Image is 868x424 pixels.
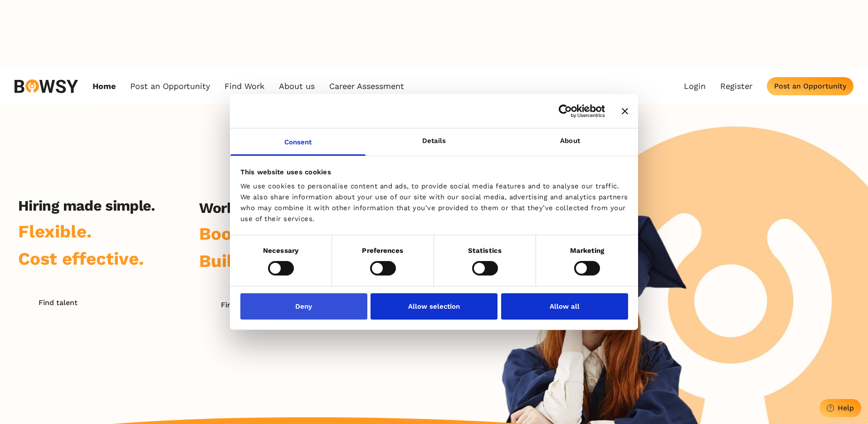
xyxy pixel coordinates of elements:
[39,298,78,307] div: Find talent
[15,79,78,93] img: svg%3e
[684,81,706,91] a: Login
[18,221,92,242] span: Flexible.
[819,399,861,417] button: Help
[199,223,280,244] span: Boost CV.
[622,108,628,114] button: Close banner
[93,81,116,91] a: Home
[240,166,628,177] div: This website uses cookies
[240,293,367,320] button: Deny
[526,104,605,118] a: Usercentrics Cookiebot - opens in a new window
[18,294,98,312] button: Find talent
[767,77,853,95] button: Post an Opportunity
[570,247,605,255] strong: Marketing
[371,293,497,320] button: Allow selection
[18,248,144,269] span: Cost effective.
[502,128,638,156] a: About
[501,293,628,320] button: Allow all
[838,404,854,412] div: Help
[199,199,344,217] h2: Work while studying.
[230,128,366,156] a: Consent
[199,296,278,314] button: Find Work
[720,81,752,91] a: Register
[774,82,846,90] div: Post an Opportunity
[221,301,257,309] div: Find Work
[468,247,502,255] strong: Statistics
[263,247,298,255] strong: Necessary
[240,181,628,224] div: We use cookies to personalise content and ads, to provide social media features and to analyse ou...
[366,128,502,156] a: Details
[362,247,403,255] strong: Preferences
[329,81,404,91] a: Career Assessment
[199,251,299,271] span: Build skills.
[18,197,155,214] h2: Hiring made simple.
